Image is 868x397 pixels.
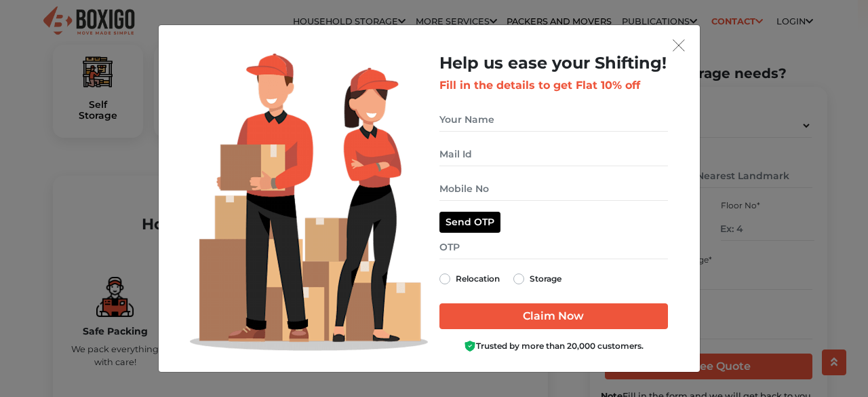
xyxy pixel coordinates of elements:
img: logo_orange.svg [22,22,33,33]
div: Domain: [DOMAIN_NAME] [35,35,149,46]
input: OTP [439,235,668,259]
input: Mail Id [439,143,668,166]
input: Your Name [439,108,668,132]
div: Keywords by Traffic [150,80,229,89]
button: Send OTP [439,212,500,233]
input: Mobile No [439,177,668,201]
div: Trusted by more than 20,000 customers. [439,340,668,353]
label: Storage [530,271,561,287]
label: Relocation [456,271,500,287]
img: Lead Welcome Image [190,54,429,351]
input: Claim Now [439,303,668,329]
img: exit [673,39,685,52]
div: Domain Overview [52,80,121,89]
img: Boxigo Customer Shield [464,340,476,352]
h2: Help us ease your Shifting! [439,54,668,73]
h3: Fill in the details to get Flat 10% off [439,79,668,92]
img: tab_domain_overview_orange.svg [37,79,47,90]
img: website_grey.svg [22,35,33,46]
img: tab_keywords_by_traffic_grey.svg [135,79,146,90]
div: v 4.0.25 [38,22,66,33]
